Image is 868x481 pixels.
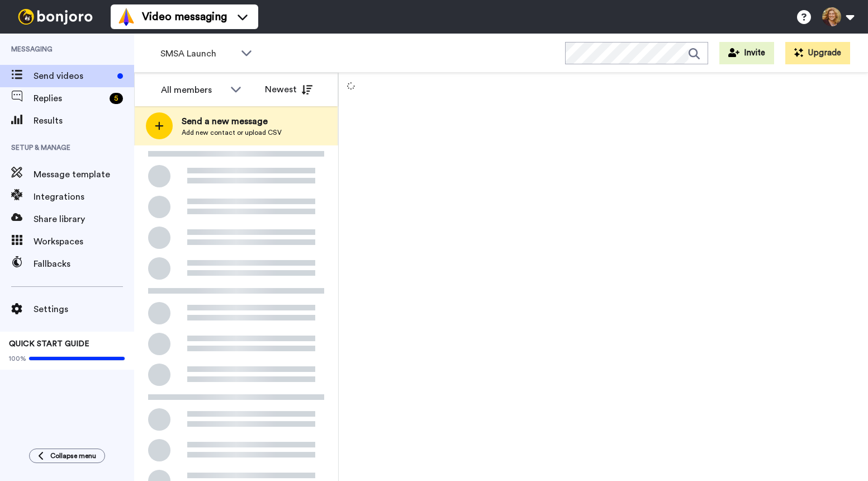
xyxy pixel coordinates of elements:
[161,83,225,97] div: All members
[110,93,123,104] div: 5
[9,340,89,348] span: QUICK START GUIDE
[29,449,105,463] button: Collapse menu
[719,42,774,64] button: Invite
[117,8,135,26] img: vm-color.svg
[160,47,235,60] span: SMSA Launch
[34,303,134,316] span: Settings
[142,9,227,25] span: Video messaging
[34,69,113,83] span: Send videos
[50,451,96,460] span: Collapse menu
[34,235,134,248] span: Workspaces
[34,190,134,204] span: Integrations
[257,78,321,101] button: Newest
[182,128,282,137] span: Add new contact or upload CSV
[785,42,850,64] button: Upgrade
[34,114,134,128] span: Results
[13,9,97,25] img: bj-logo-header-white.svg
[182,115,282,128] span: Send a new message
[34,257,134,271] span: Fallbacks
[34,92,105,105] span: Replies
[34,168,134,181] span: Message template
[34,213,134,226] span: Share library
[9,354,26,363] span: 100%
